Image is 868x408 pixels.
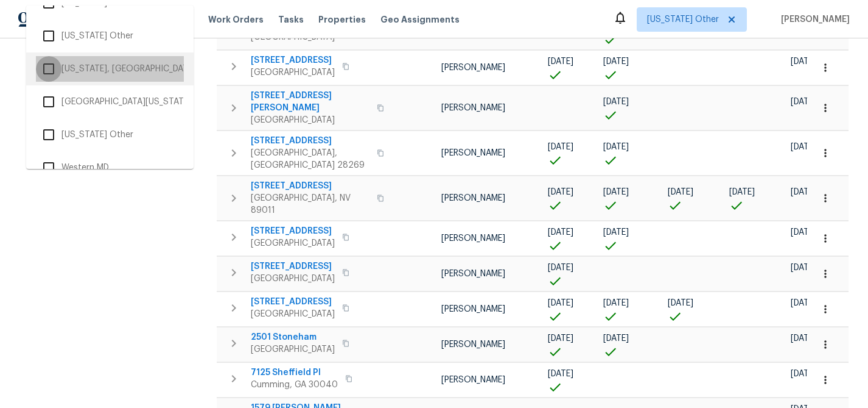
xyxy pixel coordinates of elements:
[251,225,335,237] span: [STREET_ADDRESS]
[251,308,335,320] span: [GEOGRAPHIC_DATA]
[251,54,335,66] span: [STREET_ADDRESS]
[548,228,573,237] span: [DATE]
[548,57,573,66] span: [DATE]
[251,260,335,273] span: [STREET_ADDRESS]
[603,57,629,66] span: [DATE]
[791,188,816,196] span: [DATE]
[36,155,184,181] li: Western MD
[603,299,629,307] span: [DATE]
[548,370,573,378] span: [DATE]
[251,180,369,192] span: [STREET_ADDRESS]
[548,143,573,151] span: [DATE]
[441,149,505,157] span: [PERSON_NAME]
[791,370,816,378] span: [DATE]
[668,188,693,196] span: [DATE]
[548,188,573,196] span: [DATE]
[441,63,505,72] span: [PERSON_NAME]
[251,147,369,171] span: [GEOGRAPHIC_DATA], [GEOGRAPHIC_DATA] 28269
[251,296,335,308] span: [STREET_ADDRESS]
[251,90,369,114] span: [STREET_ADDRESS][PERSON_NAME]
[441,104,505,112] span: [PERSON_NAME]
[36,23,184,49] li: [US_STATE] Other
[251,66,335,79] span: [GEOGRAPHIC_DATA]
[791,263,816,272] span: [DATE]
[251,192,369,217] span: [GEOGRAPHIC_DATA], NV 89011
[791,98,816,106] span: [DATE]
[441,376,505,384] span: [PERSON_NAME]
[548,334,573,343] span: [DATE]
[603,98,629,106] span: [DATE]
[548,263,573,272] span: [DATE]
[548,299,573,307] span: [DATE]
[380,13,460,26] span: Geo Assignments
[603,334,629,343] span: [DATE]
[791,334,816,343] span: [DATE]
[603,188,629,196] span: [DATE]
[36,122,184,148] li: [US_STATE] Other
[729,188,755,196] span: [DATE]
[791,57,816,66] span: [DATE]
[603,228,629,237] span: [DATE]
[647,13,719,26] span: [US_STATE] Other
[441,340,505,349] span: [PERSON_NAME]
[251,331,335,343] span: 2501 Stoneham
[668,299,693,307] span: [DATE]
[251,367,338,379] span: 7125 Sheffield Pl
[278,15,304,24] span: Tasks
[441,305,505,313] span: [PERSON_NAME]
[251,237,335,249] span: [GEOGRAPHIC_DATA]
[441,194,505,202] span: [PERSON_NAME]
[251,273,335,285] span: [GEOGRAPHIC_DATA]
[251,343,335,356] span: [GEOGRAPHIC_DATA]
[791,228,816,237] span: [DATE]
[251,379,338,391] span: Cumming, GA 30040
[441,270,505,278] span: [PERSON_NAME]
[36,89,184,115] li: [GEOGRAPHIC_DATA][US_STATE]
[36,56,184,82] li: [US_STATE], [GEOGRAPHIC_DATA]
[791,143,816,151] span: [DATE]
[251,114,369,126] span: [GEOGRAPHIC_DATA]
[441,234,505,243] span: [PERSON_NAME]
[603,143,629,151] span: [DATE]
[791,299,816,307] span: [DATE]
[776,13,850,26] span: [PERSON_NAME]
[318,13,366,26] span: Properties
[251,135,369,147] span: [STREET_ADDRESS]
[208,13,264,26] span: Work Orders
